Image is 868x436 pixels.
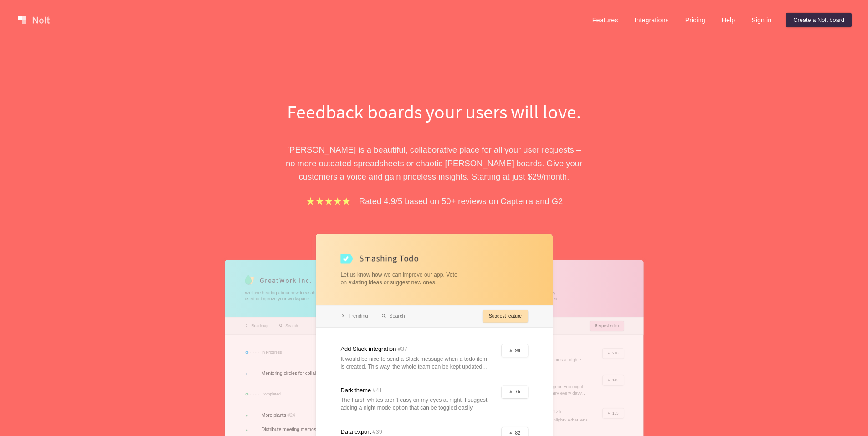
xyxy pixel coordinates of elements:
h1: Feedback boards your users will love. [277,98,591,125]
a: Features [585,13,626,27]
a: Pricing [678,13,713,27]
img: stars.b067e34983.png [305,196,352,206]
a: Integrations [627,13,676,27]
p: Rated 4.9/5 based on 50+ reviews on Capterra and G2 [359,195,563,208]
a: Create a Nolt board [786,13,852,27]
p: [PERSON_NAME] is a beautiful, collaborative place for all your user requests – no more outdated s... [277,143,591,183]
a: Sign in [744,13,779,27]
a: Help [714,13,743,27]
